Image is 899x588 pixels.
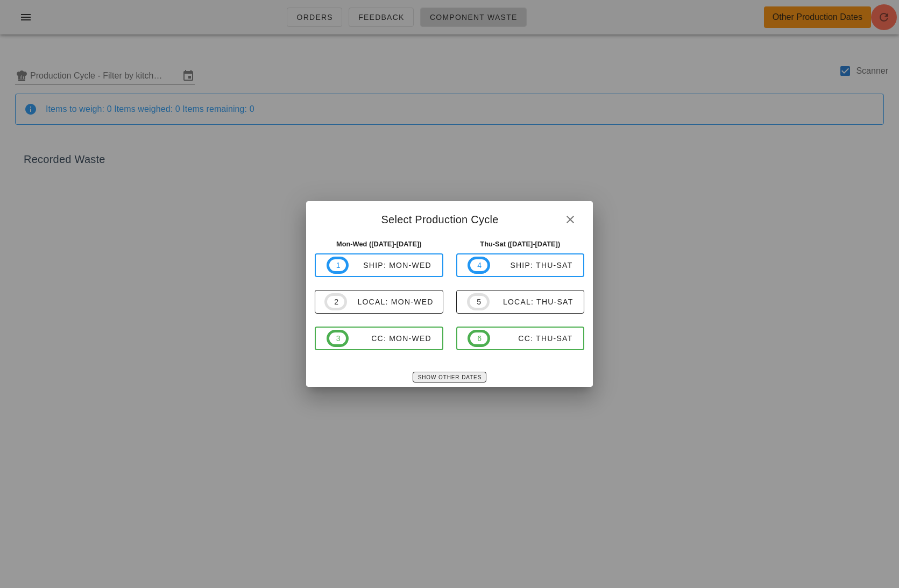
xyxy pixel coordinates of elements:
[477,259,481,271] span: 4
[490,297,574,306] div: local: Thu-Sat
[490,334,573,343] div: CC: Thu-Sat
[480,240,560,248] strong: Thu-Sat ([DATE]-[DATE])
[413,372,486,382] button: Show Other Dates
[334,296,338,308] span: 2
[456,253,585,277] button: 4ship: Thu-Sat
[347,297,434,306] div: local: Mon-Wed
[306,201,593,235] div: Select Production Cycle
[315,253,443,277] button: 1ship: Mon-Wed
[336,240,422,248] strong: Mon-Wed ([DATE]-[DATE])
[336,332,340,344] span: 3
[417,374,482,380] span: Show Other Dates
[490,261,573,270] div: ship: Thu-Sat
[456,290,585,314] button: 5local: Thu-Sat
[477,332,481,344] span: 6
[349,334,431,343] div: CC: Mon-Wed
[315,327,443,350] button: 3CC: Mon-Wed
[476,296,480,308] span: 5
[456,327,585,350] button: 6CC: Thu-Sat
[315,290,443,314] button: 2local: Mon-Wed
[349,261,431,270] div: ship: Mon-Wed
[336,259,340,271] span: 1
